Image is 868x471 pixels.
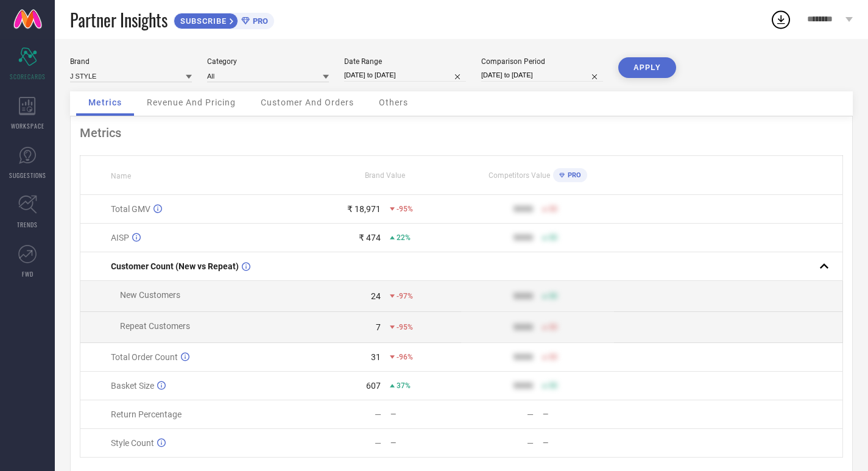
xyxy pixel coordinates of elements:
div: 9999 [513,291,533,301]
span: 50 [549,323,557,331]
div: 9999 [513,322,533,332]
input: Select date range [344,69,466,82]
a: SUBSCRIBEPRO [174,10,274,29]
span: FWD [22,269,34,278]
span: -97% [397,292,413,300]
span: Others [379,97,408,107]
span: PRO [250,16,268,26]
div: ₹ 18,971 [347,204,381,214]
div: 9999 [513,352,533,362]
div: 607 [366,381,381,391]
span: 50 [549,353,557,361]
span: Return Percentage [111,409,182,419]
span: 37% [397,381,411,390]
div: Open download list [770,9,792,30]
span: PRO [565,171,581,179]
span: Total GMV [111,204,150,214]
div: — [543,439,613,447]
div: 9999 [513,381,533,391]
div: — [375,438,381,448]
div: — [543,410,613,419]
div: Date Range [344,57,466,66]
span: Revenue And Pricing [147,97,236,107]
div: Brand [70,57,192,66]
span: -96% [397,353,413,361]
div: — [375,409,381,419]
div: 31 [371,352,381,362]
div: Comparison Period [481,57,603,66]
span: 50 [549,381,557,390]
div: — [390,410,461,419]
span: 50 [549,292,557,300]
span: 50 [549,233,557,242]
span: SCORECARDS [10,72,46,81]
div: 9999 [513,233,533,243]
div: 7 [376,322,381,332]
button: APPLY [618,57,676,78]
div: Metrics [80,126,843,140]
span: SUGGESTIONS [9,171,46,180]
span: SUBSCRIBE [174,16,230,26]
span: -95% [397,323,413,331]
span: Style Count [111,438,154,448]
div: — [527,438,534,448]
span: Name [111,172,131,180]
span: WORKSPACE [11,121,44,130]
div: ₹ 474 [359,233,381,243]
span: Metrics [88,97,122,107]
span: Basket Size [111,381,154,391]
span: AISP [111,233,129,243]
span: Customer Count (New vs Repeat) [111,261,239,271]
span: Customer And Orders [261,97,354,107]
span: Competitors Value [489,171,550,180]
span: TRENDS [17,220,38,229]
div: 9999 [513,204,533,214]
div: — [390,439,461,447]
span: New Customers [120,290,180,300]
div: 24 [371,291,381,301]
span: Total Order Count [111,352,178,362]
span: -95% [397,205,413,213]
span: Partner Insights [70,7,168,32]
span: Repeat Customers [120,321,190,331]
span: 22% [397,233,411,242]
div: Category [207,57,329,66]
div: — [527,409,534,419]
span: Brand Value [365,171,405,180]
span: 50 [549,205,557,213]
input: Select comparison period [481,69,603,82]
